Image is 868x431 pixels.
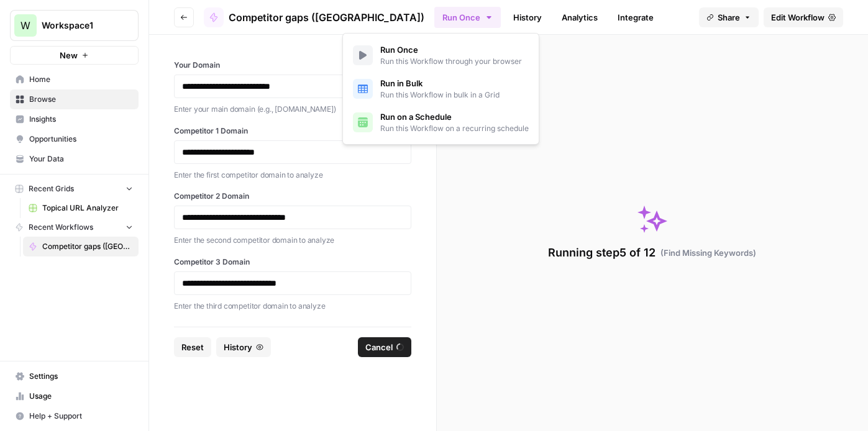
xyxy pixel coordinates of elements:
[699,7,759,27] button: Share
[23,237,139,256] a: Competitor gaps ([GEOGRAPHIC_DATA])
[181,341,204,353] span: Reset
[29,222,93,233] span: Recent Workflows
[60,49,78,61] span: New
[660,247,756,259] span: ( Find Missing Keywords )
[174,300,411,312] p: Enter the third competitor domain to analyze
[42,202,133,214] span: Topical URL Analyzer
[380,123,529,134] span: Run this Workflow on a recurring schedule
[29,391,133,402] span: Usage
[10,109,139,129] a: Insights
[42,19,117,32] span: Workspace1
[216,337,271,357] button: History
[174,125,411,137] label: Competitor 1 Domain
[348,39,534,72] a: Run OnceRun this Workflow through your browser
[21,18,30,33] span: W
[29,411,133,422] span: Help + Support
[10,218,139,237] button: Recent Workflows
[174,234,411,247] p: Enter the second competitor domain to analyze
[10,386,139,406] a: Usage
[10,10,139,41] button: Workspace: Workspace1
[10,129,139,149] a: Opportunities
[174,191,411,202] label: Competitor 2 Domain
[718,11,740,24] span: Share
[380,89,500,101] span: Run this Workflow in bulk in a Grid
[380,43,522,56] span: Run Once
[10,89,139,109] a: Browse
[10,70,139,89] a: Home
[10,366,139,386] a: Settings
[548,244,756,261] div: Running step 5 of 12
[380,77,500,89] span: Run in Bulk
[342,33,539,145] div: Run Once
[10,179,139,198] button: Recent Grids
[224,341,252,353] span: History
[348,106,534,139] a: Run on a ScheduleRun this Workflow on a recurring schedule
[29,114,133,125] span: Insights
[174,169,411,181] p: Enter the first competitor domain to analyze
[204,7,424,27] a: Competitor gaps ([GEOGRAPHIC_DATA])
[365,341,393,353] span: Cancel
[174,103,411,116] p: Enter your main domain (e.g., [DOMAIN_NAME])
[174,337,211,357] button: Reset
[771,11,825,24] span: Edit Workflow
[174,256,411,268] label: Competitor 3 Domain
[10,149,139,169] a: Your Data
[23,198,139,218] a: Topical URL Analyzer
[554,7,605,27] a: Analytics
[174,60,411,71] label: Your Domain
[29,94,133,105] span: Browse
[348,72,534,106] button: Run in BulkRun this Workflow in bulk in a Grid
[29,153,133,165] span: Your Data
[434,7,501,28] button: Run Once
[380,111,529,123] span: Run on a Schedule
[10,46,139,65] button: New
[29,74,133,85] span: Home
[506,7,549,27] a: History
[10,406,139,426] button: Help + Support
[229,10,424,25] span: Competitor gaps ([GEOGRAPHIC_DATA])
[380,56,522,67] span: Run this Workflow through your browser
[764,7,843,27] a: Edit Workflow
[29,134,133,145] span: Opportunities
[42,241,133,252] span: Competitor gaps ([GEOGRAPHIC_DATA])
[610,7,661,27] a: Integrate
[29,183,74,194] span: Recent Grids
[29,371,133,382] span: Settings
[358,337,411,357] button: Cancel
